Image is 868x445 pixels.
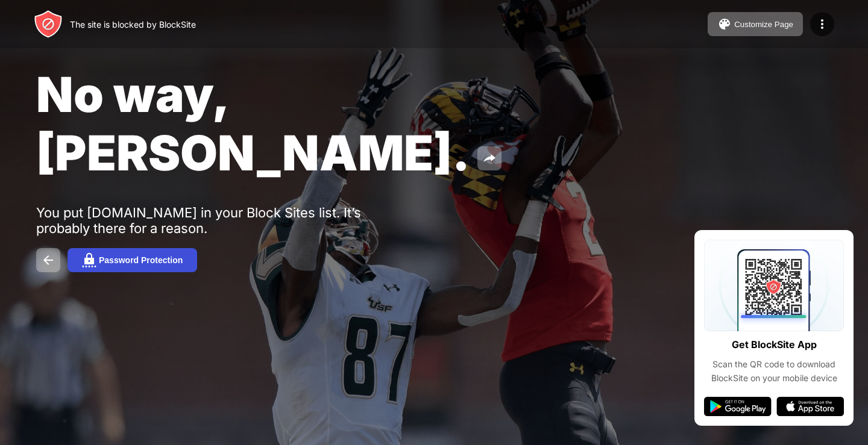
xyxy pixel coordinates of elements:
div: The site is blocked by BlockSite [70,19,196,30]
div: Scan the QR code to download BlockSite on your mobile device [704,358,844,385]
button: Password Protection [68,248,197,272]
img: pallet.svg [717,17,732,31]
img: google-play.svg [704,397,772,416]
img: header-logo.svg [34,10,63,39]
img: password.svg [82,253,96,267]
div: Get BlockSite App [732,336,817,353]
div: Customize Page [734,20,793,29]
img: app-store.svg [776,397,844,416]
button: Customize Page [708,12,803,36]
div: Password Protection [99,255,183,265]
span: No way, [PERSON_NAME]. [36,65,470,182]
div: You put [DOMAIN_NAME] in your Block Sites list. It’s probably there for a reason. [36,205,409,236]
img: menu-icon.svg [815,17,829,31]
img: share.svg [482,151,497,166]
img: back.svg [41,253,55,267]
